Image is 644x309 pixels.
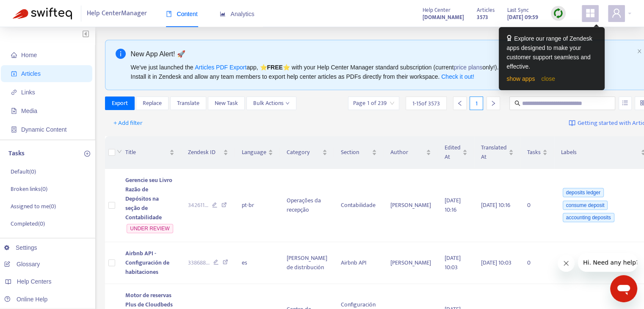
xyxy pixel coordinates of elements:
[188,258,210,268] span: 338688 ...
[125,175,172,222] span: Gerencie seu Livro Razão de Depósitos na seção de Contabilidade
[267,64,282,71] b: FREE
[13,8,72,19] img: Swifteq
[166,11,172,17] span: book
[506,34,597,71] div: Explore our range of Zendesk apps designed to make your customer support seamless and effective.
[21,89,35,96] span: Links
[287,148,321,157] span: Category
[637,49,642,54] span: close
[384,136,438,169] th: Author
[4,261,40,268] a: Glossary
[423,12,464,22] a: [DOMAIN_NAME]
[558,255,575,272] iframe: Cerrar mensaje
[242,148,266,157] span: Language
[619,97,632,110] button: unordered-list
[285,101,290,105] span: down
[116,49,126,59] span: info-circle
[454,64,483,71] a: price plans
[280,242,334,284] td: [PERSON_NAME] de distribución
[457,100,463,106] span: left
[235,136,280,169] th: Language
[181,136,235,169] th: Zendesk ID
[113,118,143,128] span: + Add filter
[21,108,37,114] span: Media
[334,169,384,242] td: Contabilidade
[4,244,37,251] a: Settings
[170,97,206,110] button: Translate
[481,258,511,268] span: [DATE] 10:03
[11,127,17,132] span: container
[637,49,642,54] button: close
[188,148,221,157] span: Zendesk ID
[235,169,280,242] td: pt-br
[585,8,595,18] span: appstore
[477,6,495,15] span: Articles
[131,49,633,59] div: New App Alert! 🚀
[253,99,290,108] span: Bulk Actions
[441,73,474,80] a: Check it out!
[11,219,45,228] p: Completed ( 0 )
[119,136,182,169] th: Title
[117,149,122,154] span: down
[563,213,614,222] span: accounting deposits
[514,100,520,106] span: search
[507,6,529,15] span: Last Sync
[166,11,198,17] span: Content
[520,169,554,242] td: 0
[11,52,17,58] span: home
[438,136,474,169] th: Edited At
[341,148,370,157] span: Section
[474,136,520,169] th: Translated At
[390,148,424,157] span: Author
[11,89,17,95] span: link
[520,136,554,169] th: Tasks
[11,167,36,176] p: Default ( 0 )
[11,185,47,193] p: Broken links ( 0 )
[506,75,535,82] a: show apps
[520,242,554,284] td: 0
[622,100,628,106] span: unordered-list
[131,63,633,81] div: We've just launched the app, ⭐ ⭐️ with your Help Center Manager standard subscription (current on...
[384,169,438,242] td: [PERSON_NAME]
[553,8,564,19] img: sync.dc5367851b00ba804db3.png
[195,64,246,71] a: Articles PDF Export
[84,151,90,157] span: plus-circle
[177,99,199,108] span: Translate
[87,6,147,22] span: Help Center Manager
[188,201,208,210] span: 342611 ...
[481,143,507,162] span: Translated At
[4,296,47,303] a: Online Help
[412,99,440,108] span: 1 - 15 of 3573
[280,136,334,169] th: Category
[21,70,41,77] span: Articles
[143,99,162,108] span: Replace
[220,11,226,17] span: area-chart
[569,120,575,127] img: image-link
[246,97,296,110] button: Bulk Actionsdown
[610,275,637,302] iframe: Botón para iniciar la ventana de mensajería
[561,148,639,157] span: Labels
[21,52,37,58] span: Home
[21,126,66,133] span: Dynamic Content
[481,200,510,210] span: [DATE] 10:16
[11,237,38,246] p: All tasks ( 0 )
[423,13,464,22] strong: [DOMAIN_NAME]
[17,278,52,285] span: Help Centers
[235,242,280,284] td: es
[611,8,622,18] span: user
[127,224,173,233] span: UNDER REVIEW
[563,188,604,197] span: deposits ledger
[125,148,168,157] span: Title
[334,242,384,284] td: Airbnb API
[334,136,384,169] th: Section
[215,99,238,108] span: New Task
[445,143,461,162] span: Edited At
[445,253,461,272] span: [DATE] 10:03
[470,97,483,110] div: 1
[423,6,451,15] span: Help Center
[11,71,17,77] span: account-book
[280,169,334,242] td: Operações da recepção
[507,13,538,22] strong: [DATE] 09:59
[112,99,128,108] span: Export
[563,201,608,210] span: consume deposit
[578,253,637,272] iframe: Mensaje de la compañía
